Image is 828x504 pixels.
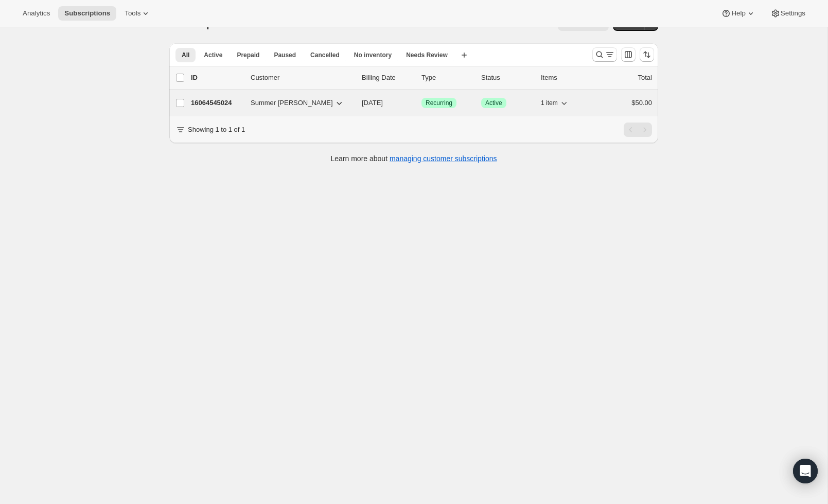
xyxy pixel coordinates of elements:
span: $50.00 [631,99,652,107]
button: Tools [118,6,157,21]
span: Subscriptions [64,9,110,18]
span: Cancelled [310,51,340,59]
button: Help [715,6,762,21]
button: Analytics [16,6,56,21]
div: Type [421,73,473,83]
span: [DATE] [362,99,383,107]
p: Total [638,73,652,83]
span: 1 item [541,99,558,107]
p: Billing Date [362,73,413,83]
button: Create new view [456,48,472,62]
p: Customer [251,73,354,83]
div: Items [541,73,592,83]
span: Paused [274,51,296,59]
span: All [182,51,189,59]
button: Search and filter results [592,47,617,62]
div: 16064545024Summer [PERSON_NAME][DATE]SuccessRecurringSuccessActive1 item$50.00 [191,96,652,110]
p: ID [191,73,242,83]
button: Customize table column order and visibility [621,47,636,62]
a: managing customer subscriptions [390,154,497,163]
button: 1 item [541,96,569,110]
span: No inventory [354,51,392,59]
button: Subscriptions [58,6,116,21]
span: Needs Review [406,51,448,59]
span: Summer [PERSON_NAME] [251,98,333,108]
span: Active [204,51,222,59]
p: Showing 1 to 1 of 1 [188,125,245,135]
p: Status [481,73,533,83]
span: Analytics [23,9,50,18]
span: Active [485,99,502,107]
div: Open Intercom Messenger [793,459,818,483]
div: IDCustomerBilling DateTypeStatusItemsTotal [191,73,652,83]
span: Tools [125,9,140,18]
p: Learn more about [331,153,497,164]
span: Recurring [426,99,452,107]
span: Prepaid [237,51,259,59]
span: Help [731,9,745,18]
button: Summer [PERSON_NAME] [244,95,347,111]
span: Settings [781,9,805,18]
button: Sort the results [640,47,654,62]
button: Settings [764,6,812,21]
nav: Pagination [624,123,652,137]
p: 16064545024 [191,98,242,108]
